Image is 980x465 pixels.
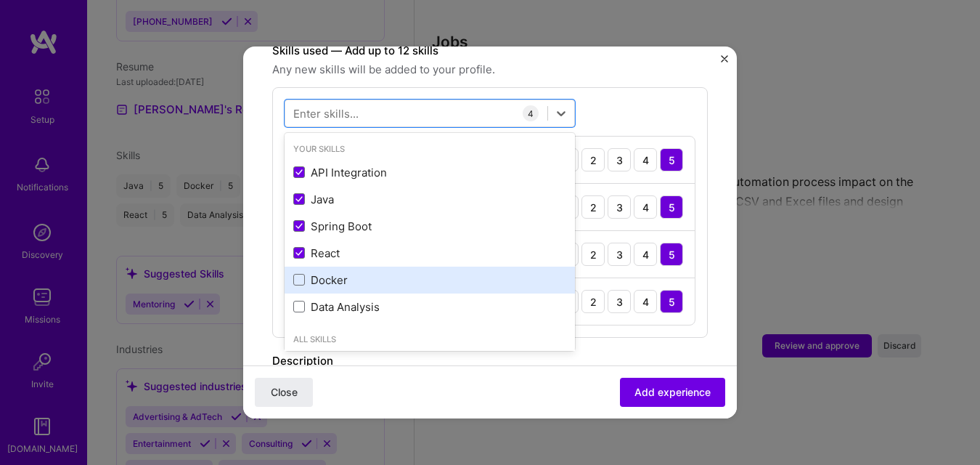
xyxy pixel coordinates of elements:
[293,165,566,180] div: API Integration
[293,272,566,288] div: Docker
[721,55,728,70] button: Close
[634,290,657,313] div: 4
[608,290,631,313] div: 3
[285,332,575,347] div: All Skills
[634,148,657,171] div: 4
[581,290,605,313] div: 2
[293,106,359,121] div: Enter skills...
[634,195,657,219] div: 4
[660,195,683,219] div: 5
[620,378,725,407] button: Add experience
[255,378,313,407] button: Close
[660,290,683,313] div: 5
[293,246,566,261] div: React
[272,42,708,60] label: Skills used — Add up to 12 skills
[634,243,657,266] div: 4
[608,195,631,219] div: 3
[293,219,566,234] div: Spring Boot
[272,354,333,368] label: Description
[608,148,631,171] div: 3
[608,243,631,266] div: 3
[634,385,711,400] span: Add experience
[581,195,605,219] div: 2
[581,148,605,171] div: 2
[272,61,708,78] span: Any new skills will be added to your profile.
[660,243,683,266] div: 5
[523,105,539,121] div: 4
[285,142,575,157] div: Your Skills
[293,299,566,315] div: Data Analysis
[581,243,605,266] div: 2
[271,385,298,400] span: Close
[293,192,566,207] div: Java
[660,148,683,171] div: 5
